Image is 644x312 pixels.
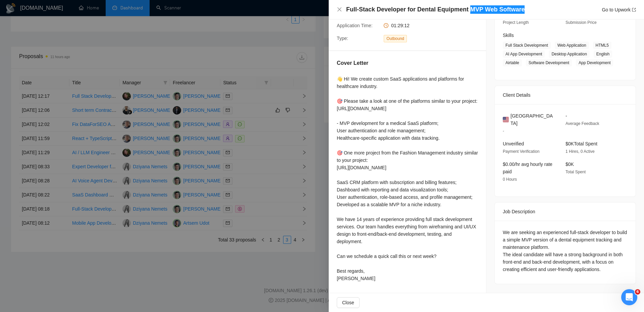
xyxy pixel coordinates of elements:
span: clock-circle [384,23,388,28]
span: Airtable [503,59,522,66]
span: Desktop Application [549,50,589,58]
span: Software Development [526,59,572,66]
img: 🇺🇸 [503,116,509,123]
span: English [594,50,612,58]
span: [GEOGRAPHIC_DATA] [511,112,555,127]
span: Application Time: [337,23,373,28]
span: - [566,113,567,119]
span: Project Length [503,20,529,25]
span: Full Stack Development [503,42,551,49]
span: 0 Hours [503,177,517,182]
span: $0K [566,162,574,167]
span: Close [342,299,354,306]
span: Submission Price [566,20,597,25]
a: Go to Upworkexport [602,7,636,12]
span: App Development [576,59,613,66]
span: Total Spent [566,170,586,174]
span: 1 Hires, 0 Active [566,149,595,154]
span: Skills [503,33,514,38]
span: HTML5 [593,42,611,49]
iframe: Intercom live chat [621,289,637,305]
span: Unverified [503,141,524,146]
span: - [503,129,504,133]
button: Close [337,7,342,12]
span: Average Feedback [566,121,599,126]
span: export [632,8,636,12]
div: Job Description [503,203,628,221]
div: Client Details [503,86,628,104]
h5: Cover Letter [337,59,368,67]
span: AI App Development [503,50,545,58]
span: 6 [635,289,640,295]
span: Outbound [384,35,407,42]
span: Payment Verification [503,149,539,154]
span: $0.00/hr avg hourly rate paid [503,162,552,174]
span: Web Application [555,42,589,49]
div: 👋 Hi! We create custom SaaS applications and platforms for healthcare industry. 🎯 Please take a l... [337,75,478,282]
span: $0K Total Spent [566,141,597,146]
div: We are seeking an experienced full-stack developer to build a simple MVP version of a dental equi... [503,229,628,273]
h4: Full-Stack Developer for Dental Equipment MVP Web Software [346,5,525,14]
span: close [337,7,342,12]
span: Type: [337,36,348,41]
button: Close [337,297,360,308]
span: 01:29:12 [391,23,410,28]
